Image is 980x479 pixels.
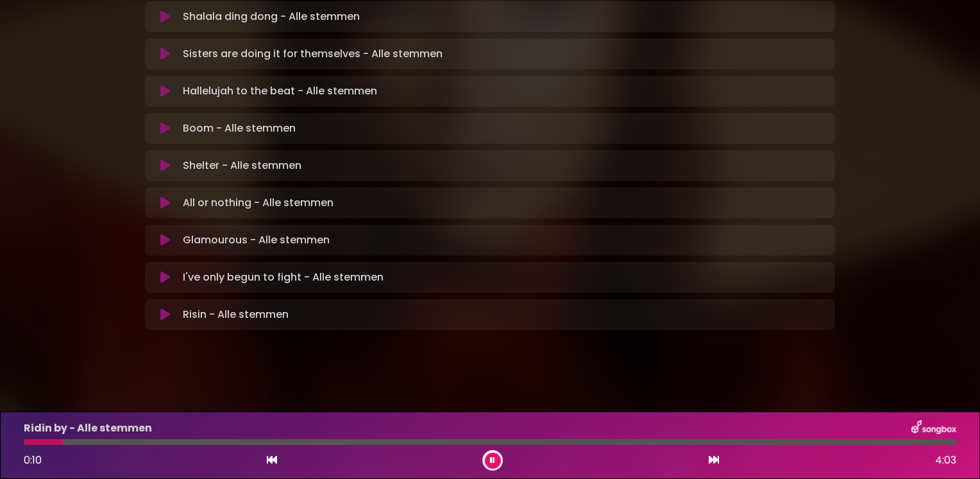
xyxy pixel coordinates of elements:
p: I've only begun to fight - Alle stemmen [183,270,384,285]
p: All or nothing - Alle stemmen [183,195,334,211]
p: Sisters are doing it for themselves - Alle stemmen [183,46,443,62]
p: Hallelujah to the beat - Alle stemmen [183,83,377,99]
p: Boom - Alle stemmen [183,121,296,136]
p: Glamourous - Alle stemmen [183,232,330,248]
p: Shalala ding dong - Alle stemmen [183,9,360,24]
p: Risin - Alle stemmen [183,307,289,322]
p: Shelter - Alle stemmen [183,158,301,173]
